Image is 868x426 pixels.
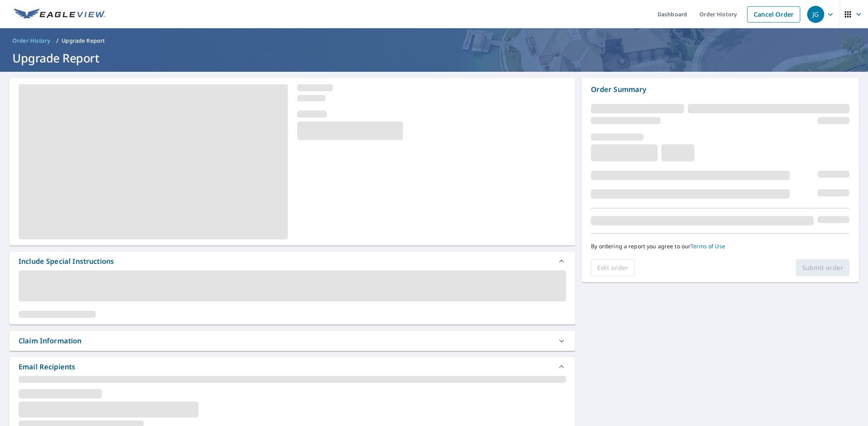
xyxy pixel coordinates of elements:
p: Order Summary [591,84,849,95]
nav: breadcrumb [9,35,859,47]
div: Claim Information [19,336,82,346]
div: Include Special Instructions [19,256,114,267]
span: Order History [12,37,50,45]
a: Cancel Order [747,6,800,23]
li: / [56,36,59,45]
img: EV Logo [14,9,105,20]
h1: Upgrade Report [9,50,859,66]
p: By ordering a report you agree to our [591,243,849,250]
div: Claim Information [9,331,575,351]
div: Email Recipients [9,357,575,376]
div: Email Recipients [19,362,75,372]
div: Include Special Instructions [9,252,575,270]
p: Upgrade Report [62,37,105,45]
a: Order History [9,35,53,47]
div: JG [807,6,824,23]
a: Terms of Use [691,242,725,250]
